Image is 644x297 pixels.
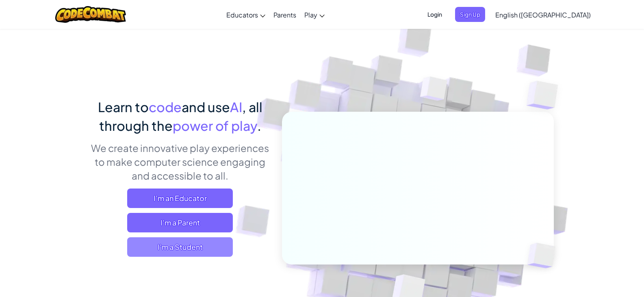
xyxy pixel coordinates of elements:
[510,61,581,130] img: Overlap cubes
[55,6,126,23] img: CodeCombat logo
[127,237,233,257] button: I'm a Student
[405,61,463,121] img: Overlap cubes
[269,4,300,26] a: Parents
[98,99,149,115] span: Learn to
[455,7,485,22] button: Sign Up
[222,4,269,26] a: Educators
[226,11,258,19] span: Educators
[91,141,270,182] p: We create innovative play experiences to make computer science engaging and accessible to all.
[491,4,595,26] a: English ([GEOGRAPHIC_DATA])
[182,99,230,115] span: and use
[127,189,233,208] a: I'm an Educator
[127,213,233,232] a: I'm a Parent
[495,11,591,19] span: English ([GEOGRAPHIC_DATA])
[149,99,182,115] span: code
[514,226,575,285] img: Overlap cubes
[257,117,261,134] span: .
[173,117,257,134] span: power of play
[230,99,242,115] span: AI
[300,4,329,26] a: Play
[304,11,317,19] span: Play
[423,7,447,22] button: Login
